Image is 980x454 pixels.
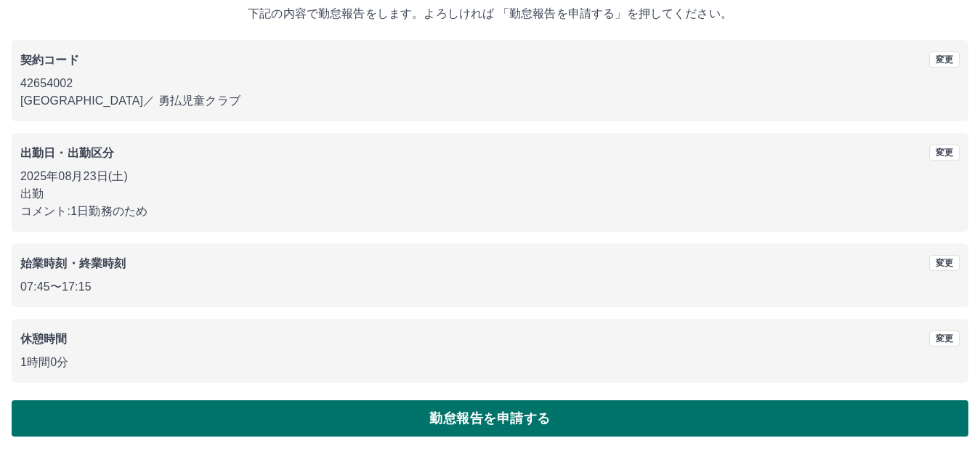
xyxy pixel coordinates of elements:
b: 契約コード [20,54,79,66]
p: 下記の内容で勤怠報告をします。よろしければ 「勤怠報告を申請する」を押してください。 [12,5,968,23]
p: [GEOGRAPHIC_DATA] ／ 勇払児童クラブ [20,92,960,110]
p: 1時間0分 [20,354,960,371]
p: 07:45 〜 17:15 [20,278,960,296]
p: 出勤 [20,185,960,203]
button: 変更 [929,255,960,271]
button: 変更 [929,52,960,68]
p: 42654002 [20,75,960,92]
p: 2025年08月23日(土) [20,168,960,185]
p: コメント: 1日勤務のため [20,203,960,220]
button: 勤怠報告を申請する [12,400,968,437]
b: 出勤日・出勤区分 [20,147,114,159]
button: 変更 [929,331,960,346]
b: 始業時刻・終業時刻 [20,257,126,269]
b: 休憩時間 [20,333,68,345]
button: 変更 [929,145,960,161]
